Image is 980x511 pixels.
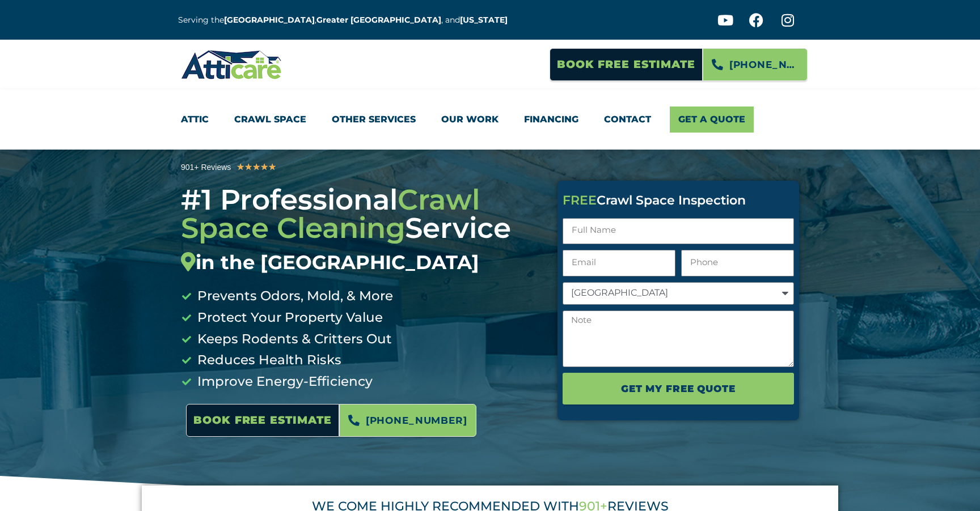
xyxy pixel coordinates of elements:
[563,218,794,245] input: Full Name
[557,54,695,75] span: Book Free Estimate
[441,107,499,133] a: Our Work
[563,194,794,207] div: Crawl Space Inspection
[181,107,209,133] a: Attic
[316,15,441,25] a: Greater [GEOGRAPHIC_DATA]
[244,160,252,174] i: ★
[195,286,393,307] span: Prevents Odors, Mold, & More
[621,379,735,398] span: Get My FREE Quote
[195,350,341,371] span: Reduces Health Risks
[181,182,480,245] span: Crawl Space Cleaning
[563,193,597,208] span: FREE
[670,107,754,133] a: Get A Quote
[460,15,508,25] a: [US_STATE]
[236,160,244,174] i: ★
[703,48,808,81] a: [PHONE_NUMBER]
[181,186,540,274] h3: #1 Professional Service
[332,107,416,133] a: Other Services
[563,250,675,276] input: Email
[563,373,794,404] button: Get My FREE Quote
[681,250,794,276] input: Only numbers and phone characters (#, -, *, etc) are accepted.
[252,160,260,174] i: ★
[236,160,276,174] div: 5/5
[193,410,332,431] span: Book Free Estimate
[268,160,276,174] i: ★
[195,329,392,350] span: Keeps Rodents & Critters Out
[178,14,516,27] p: Serving the , , and
[181,251,540,274] div: in the [GEOGRAPHIC_DATA]
[224,15,315,25] a: [GEOGRAPHIC_DATA]
[195,371,373,393] span: Improve Energy-Efficiency
[366,411,467,430] span: [PHONE_NUMBER]
[260,160,268,174] i: ★
[524,107,578,133] a: Financing
[550,48,703,81] a: Book Free Estimate
[186,404,339,437] a: Book Free Estimate
[234,107,306,133] a: Crawl Space
[181,107,799,133] nav: Menu
[195,307,383,329] span: Protect Your Property Value
[604,107,651,133] a: Contact
[181,161,231,174] div: 901+ Reviews
[729,55,799,74] span: [PHONE_NUMBER]
[339,404,476,437] a: [PHONE_NUMBER]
